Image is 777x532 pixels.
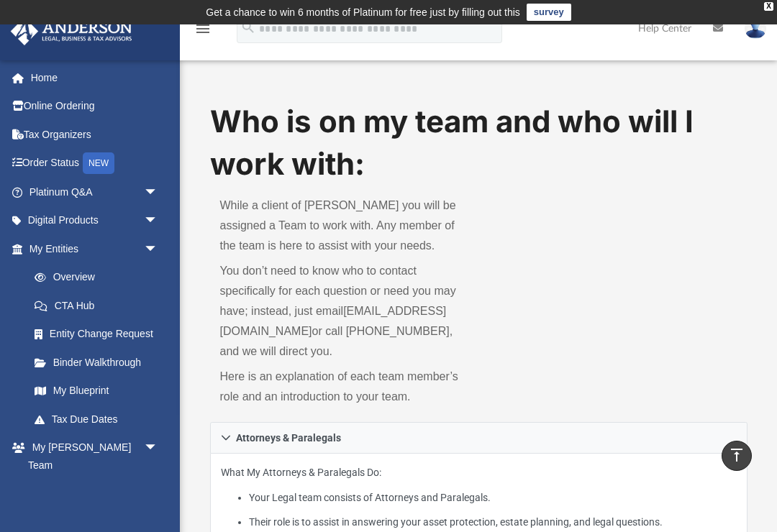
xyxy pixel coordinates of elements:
a: Entity Change Request [20,320,180,349]
a: Order StatusNEW [10,149,180,178]
a: menu [194,27,212,37]
div: NEW [83,152,114,174]
a: Platinum Q&Aarrow_drop_down [10,178,180,206]
a: Digital Productsarrow_drop_down [10,206,180,235]
a: Online Ordering [10,92,180,121]
img: Anderson Advisors Platinum Portal [6,17,137,45]
li: Your Legal team consists of Attorneys and Paralegals. [249,489,737,507]
a: Home [10,63,180,92]
p: You don’t need to know who to contact specifically for each question or need you may have; instea... [220,261,469,362]
a: My [PERSON_NAME] Teamarrow_drop_down [10,434,173,480]
img: User Pic [745,18,766,39]
p: While a client of [PERSON_NAME] you will be assigned a Team to work with. Any member of the team ... [220,196,469,256]
a: CTA Hub [20,291,180,320]
a: Tax Due Dates [20,405,180,434]
a: My Blueprint [20,377,173,405]
i: menu [194,20,212,37]
p: Here is an explanation of each team member’s role and an introduction to your team. [220,367,469,407]
a: survey [527,4,571,21]
a: [EMAIL_ADDRESS][DOMAIN_NAME] [220,305,447,337]
i: search [240,19,256,35]
span: Attorneys & Paralegals [236,433,341,443]
span: arrow_drop_down [144,178,173,207]
a: Binder Walkthrough [20,348,180,377]
a: Overview [20,263,180,292]
span: arrow_drop_down [144,206,173,236]
div: close [764,2,773,11]
h1: Who is on my team and who will I work with: [210,101,748,185]
a: Tax Organizers [10,120,180,149]
span: arrow_drop_down [144,234,173,264]
span: arrow_drop_down [144,434,173,463]
i: vertical_align_top [728,446,745,464]
a: Attorneys & Paralegals [210,422,748,454]
a: vertical_align_top [722,441,752,471]
div: Get a chance to win 6 months of Platinum for free just by filling out this [206,4,520,21]
li: Their role is to assist in answering your asset protection, estate planning, and legal questions. [249,513,737,531]
a: My Entitiesarrow_drop_down [10,234,180,263]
